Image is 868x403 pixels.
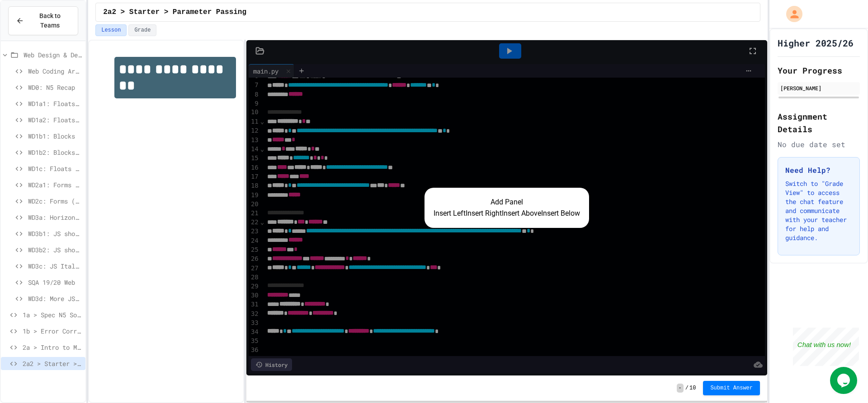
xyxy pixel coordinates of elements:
span: WD2a1: Forms (Join a Sports Club) [28,180,82,190]
span: Back to Teams [29,11,71,30]
h2: Add Panel [434,197,580,208]
span: WD1c: Floats - Safety Poster [28,164,82,173]
span: 1b > Error Correction - N5 Spec [23,326,82,336]
span: Submit Answer [710,384,753,392]
span: Web Coding Area [28,66,82,76]
div: My Account [777,4,805,24]
h3: Need Help? [785,165,852,176]
span: Web Design & Development [24,50,82,60]
span: WD1b2: Blocks or Float?! [28,148,82,157]
button: Insert Below [541,208,580,219]
span: WD1b1: Blocks [28,131,82,141]
span: 1a > Spec N5 Software Assignment [23,310,82,320]
span: 10 [689,384,696,392]
button: Insert Right [466,208,502,219]
iframe: chat widget [830,367,859,394]
span: WD3c: JS Italian Restaurant [28,261,82,271]
span: 2a > Intro to Modular Programming [23,343,82,352]
h2: Your Progress [778,64,860,77]
span: WD1a2: Floats & Clearing [28,115,82,125]
div: No due date set [778,139,860,150]
button: Back to Teams [8,6,78,35]
button: Submit Answer [703,381,760,395]
span: WD3b1: JS show & hide > Functions [28,229,82,238]
span: WD0: N5 Recap [28,83,82,92]
span: WD2c: Forms (Holiday Destination - your design) [28,196,82,206]
h2: Assignment Details [778,110,860,135]
iframe: chat widget [793,328,859,366]
button: Lesson [95,24,127,36]
span: 2a2 > Starter > Parameter Passing [23,359,82,368]
span: SQA 19/20 Web [28,278,82,287]
span: 2a2 > Starter > Parameter Passing [103,7,246,18]
button: Insert Above [502,208,541,219]
span: - [677,384,684,393]
span: WD3a: Horizontal Nav Bars (& JS Intro) [28,213,82,222]
h1: Higher 2025/26 [778,37,854,49]
p: Switch to "Grade View" to access the chat feature and communicate with your teacher for help and ... [785,179,852,242]
div: [PERSON_NAME] [780,84,857,92]
button: Insert Left [434,208,466,219]
span: WD3d: More JS (imdb top 5) [28,294,82,303]
button: Grade [128,24,156,36]
span: / [685,384,689,392]
span: WD1a1: Floats (flags) [28,99,82,108]
span: WD3b2: JS show & hide > Parameters [28,245,82,255]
